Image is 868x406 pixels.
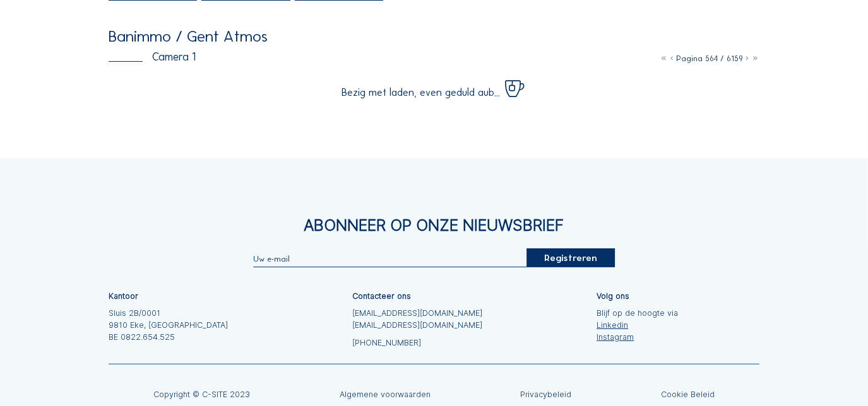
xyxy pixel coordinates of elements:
div: Contacteer ons [353,293,412,301]
div: Registreren [526,248,615,267]
span: Pagina 564 / 6159 [676,54,743,63]
a: Linkedin [597,320,678,332]
div: Abonneer op onze nieuwsbrief [109,217,759,233]
input: Uw e-mail [253,254,526,264]
a: [EMAIL_ADDRESS][DOMAIN_NAME] [353,320,483,332]
a: Cookie Beleid [661,391,715,399]
div: Kantoor [109,293,138,301]
a: Instagram [597,332,678,344]
a: Algemene voorwaarden [340,391,431,399]
div: Copyright © C-SITE 2023 [153,391,250,399]
div: Sluis 2B/0001 9810 Eke, [GEOGRAPHIC_DATA] BE 0822.654.525 [109,308,228,344]
div: Volg ons [597,293,629,301]
a: [EMAIL_ADDRESS][DOMAIN_NAME] [353,308,483,320]
a: [PHONE_NUMBER] [353,337,483,349]
div: Blijf op de hoogte via [597,308,678,344]
div: Banimmo / Gent Atmos [109,28,268,44]
div: Camera 1 [109,52,196,63]
a: Privacybeleid [520,391,571,399]
span: Bezig met laden, even geduld aub... [342,87,500,97]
